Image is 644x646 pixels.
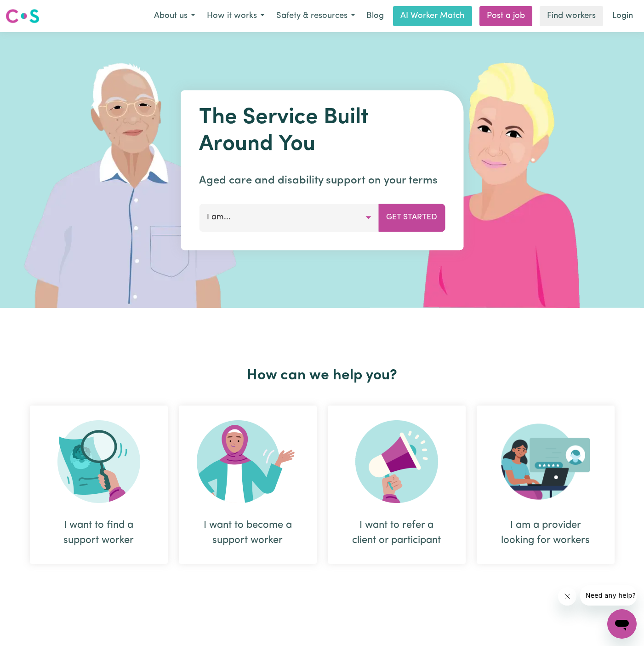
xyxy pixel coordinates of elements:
[199,172,445,189] p: Aged care and disability support on your terms
[580,585,637,606] iframe: Message from company
[378,204,445,231] button: Get Started
[179,406,317,564] div: I want to become a support worker
[201,518,295,548] div: I want to become a support worker
[201,6,270,26] button: How it works
[328,406,466,564] div: I want to refer a client or participant
[607,6,638,26] a: Login
[479,6,532,26] a: Post a job
[361,6,389,26] a: Blog
[393,6,472,26] a: AI Worker Match
[499,518,593,548] div: I am a provider looking for workers
[477,406,615,564] div: I am a provider looking for workers
[197,420,299,503] img: Become Worker
[350,518,444,548] div: I want to refer a client or participant
[6,6,40,27] a: Careseekers logo
[57,420,140,503] img: Search
[148,6,201,26] button: About us
[24,367,620,384] h2: How can we help you?
[355,420,438,503] img: Refer
[540,6,603,26] a: Find workers
[607,609,637,639] iframe: Button to launch messaging window
[199,204,379,231] button: I am...
[558,587,576,606] iframe: Close message
[52,518,146,548] div: I want to find a support worker
[199,105,445,158] h1: The Service Built Around You
[270,6,361,26] button: Safety & resources
[30,406,168,564] div: I want to find a support worker
[6,8,40,24] img: Careseekers logo
[501,420,590,503] img: Provider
